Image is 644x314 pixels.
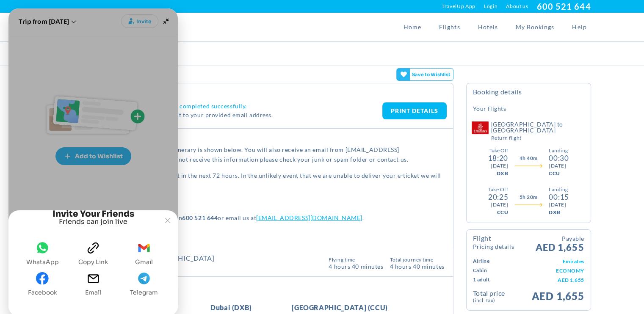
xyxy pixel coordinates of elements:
div: CCU [497,209,508,216]
td: Emirates [515,256,584,266]
gamitee-button: Get your friends' opinions [396,68,453,81]
span: AED 1,655 [531,290,584,302]
div: 20:25 [488,193,508,201]
a: Flights [430,13,469,41]
strong: 600 521 644 [182,214,218,221]
img: Emirates [472,121,489,134]
p: You should expect to receive your e-ticket in the next 72 hours. In the unlikely event that we ar... [60,171,447,190]
span: 4h 40m [520,154,538,162]
div: [DATE] [549,201,569,209]
div: DXB [549,209,569,216]
p: A confirmation email has been sent to your provided email address. [81,110,382,120]
td: Cabin [473,266,515,275]
div: Take Off [488,186,508,193]
h5: Your Flights [473,105,506,113]
span: 4 Hours 40 Minutes [329,262,383,270]
td: Airline [473,256,515,266]
h4: Booking Details [473,88,584,102]
div: 18:20 [488,154,508,162]
td: 1 Adult [473,275,515,284]
div: [DATE] [549,162,569,170]
a: 600 521 644 [536,1,591,11]
span: Total Journey Time [390,257,444,262]
td: AED 1,655 [515,275,584,284]
span: [GEOGRAPHIC_DATA] (CCU) [292,303,388,313]
div: 00:15 [549,193,569,201]
h2: Flight Details [60,237,447,245]
h2: Booking Confirmation [60,88,447,96]
span: AED 1,655 [536,234,584,252]
div: Landing [549,147,569,154]
div: 00:30 [549,154,569,162]
a: Hotels [469,13,506,41]
div: Landing [549,186,569,193]
h4: Thank You. Your booking has been completed successfully. [81,102,382,110]
span: Flying Time [329,257,383,262]
div: [DATE] [491,201,508,209]
p: For any further assistance please call us on or email us at . [60,213,447,223]
a: Home [395,13,430,41]
td: Total Price [473,289,529,304]
div: DXB [496,170,508,177]
h4: Flight [473,235,514,250]
p: Your booking has been created and the itinerary is shown below. You will also receive an email fr... [60,145,447,165]
small: Pricing Details [473,244,514,250]
small: (Incl. Tax) [473,297,529,304]
a: Help [563,13,591,41]
a: [EMAIL_ADDRESS][DOMAIN_NAME] [256,214,362,221]
td: ECONOMY [515,266,584,275]
small: Return Flight [491,135,584,140]
span: 5h 20m [520,193,538,201]
a: PRINT DETAILS [382,102,447,119]
div: CCU [549,170,569,177]
span: 4 hours 40 Minutes [390,262,444,270]
a: My Bookings [507,13,564,41]
small: Payable [536,234,584,243]
h5: [GEOGRAPHIC_DATA] to [GEOGRAPHIC_DATA] [491,121,584,140]
div: [DATE] [491,162,508,170]
span: Dubai (DXB) [210,303,252,313]
div: Take Off [489,147,508,154]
